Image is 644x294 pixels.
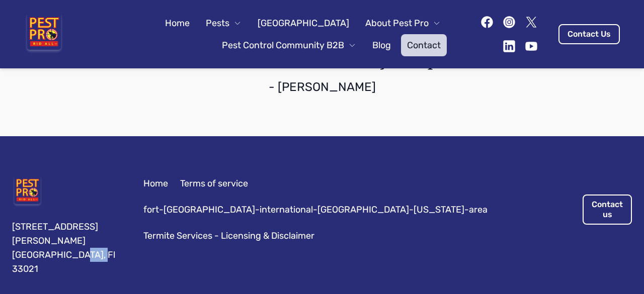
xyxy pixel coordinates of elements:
[252,12,355,34] a: [GEOGRAPHIC_DATA]
[12,176,43,208] img: Pest Pro Rid All, LLC
[558,24,620,44] a: Contact Us
[180,176,248,190] a: Terms of service
[159,12,196,34] a: Home
[366,34,397,56] a: Blog
[143,203,488,217] a: fort-[GEOGRAPHIC_DATA]-international-[GEOGRAPHIC_DATA]-[US_STATE]-area
[143,229,314,243] a: Termite Services - Licensing & Disclaimer
[200,12,248,34] button: Pests
[401,34,447,56] a: Contact
[143,176,168,190] a: Home
[583,194,632,225] a: Contact us
[365,16,429,30] span: About Pest Pro
[206,16,229,30] span: Pests
[222,38,344,52] span: Pest Control Community B2B
[269,78,376,96] p: - [PERSON_NAME]
[24,14,64,54] img: Pest Pro Rid All
[12,220,119,276] div: [STREET_ADDRESS][PERSON_NAME] [GEOGRAPHIC_DATA], Fl 33021
[359,12,447,34] button: About Pest Pro
[216,34,362,56] button: Pest Control Community B2B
